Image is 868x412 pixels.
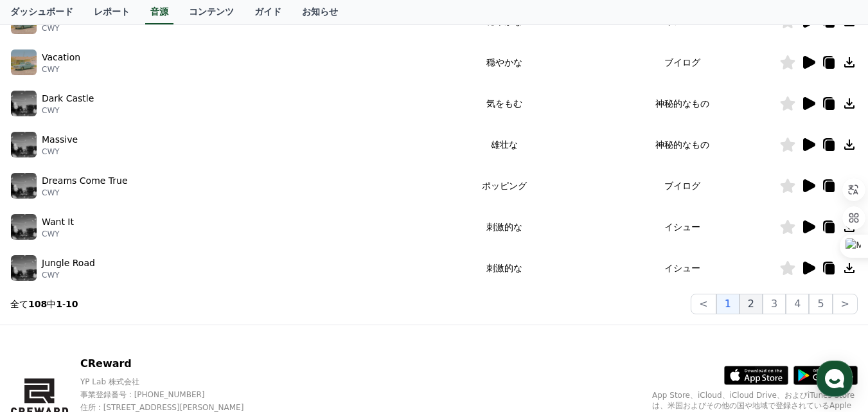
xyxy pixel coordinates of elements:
[786,294,809,314] button: 4
[42,174,128,188] p: Dreams Come True
[56,299,62,309] strong: 1
[28,299,47,309] strong: 108
[763,294,786,314] button: 3
[42,229,74,239] p: CWY
[423,206,585,247] td: 刺激的な
[423,247,585,289] td: 刺激的な
[42,64,80,75] p: CWY
[42,147,78,157] p: CWY
[42,188,128,198] p: CWY
[11,173,37,199] img: music
[586,42,779,83] td: ブイログ
[42,51,80,64] p: Vacation
[586,165,779,206] td: ブイログ
[42,256,95,270] p: Jungle Road
[10,298,78,310] p: 全て 中 -
[80,377,266,387] p: YP Lab 株式会社
[423,83,585,124] td: 気をもむ
[11,91,37,116] img: music
[4,305,85,337] a: Home
[586,83,779,124] td: 神秘的なもの
[833,294,858,314] button: >
[107,325,145,336] span: Messages
[42,133,78,147] p: Massive
[42,105,94,116] p: CWY
[190,325,222,335] span: Settings
[586,247,779,289] td: イシュー
[11,255,37,281] img: music
[740,294,763,314] button: 2
[42,215,74,229] p: Want It
[423,165,585,206] td: ポッピング
[66,299,78,309] strong: 10
[716,294,740,314] button: 1
[586,206,779,247] td: イシュー
[809,294,832,314] button: 5
[80,390,266,400] p: 事業登録番号 : [PHONE_NUMBER]
[42,92,94,105] p: Dark Castle
[423,124,585,165] td: 雄壮な
[423,42,585,83] td: 穏やかな
[11,214,37,240] img: music
[42,23,102,33] p: CWY
[85,305,166,337] a: Messages
[42,270,95,280] p: CWY
[166,305,247,337] a: Settings
[80,356,266,372] p: CReward
[11,132,37,157] img: music
[11,49,37,75] img: music
[586,124,779,165] td: 神秘的なもの
[33,325,55,335] span: Home
[691,294,716,314] button: <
